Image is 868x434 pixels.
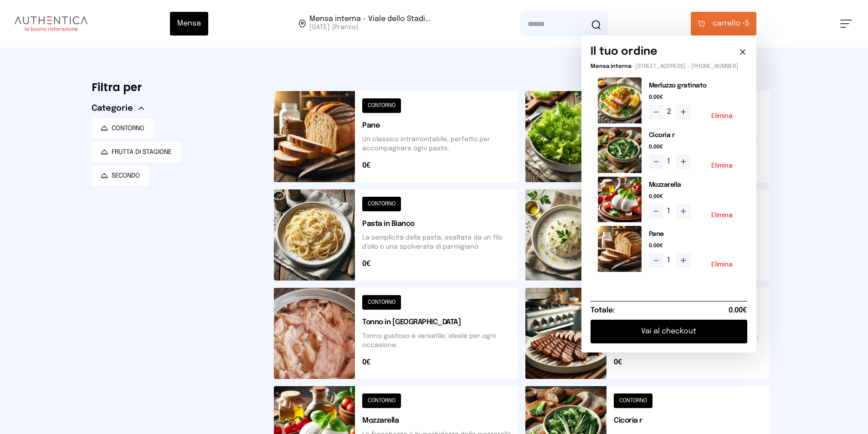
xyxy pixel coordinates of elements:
[112,148,172,157] span: FRUTTA DI STAGIONE
[591,320,747,343] button: Vai al checkout
[649,242,740,250] span: 0.00€
[92,142,181,162] button: FRUTTA DI STAGIONE
[112,171,140,180] span: SECONDO
[649,81,740,90] h2: Merluzzo gratinato
[649,94,740,101] span: 0.00€
[598,226,642,272] img: media
[711,163,733,169] button: Elimina
[591,45,657,59] h6: Il tuo ordine
[309,15,431,32] span: Viale dello Stadio, 77, 05100 Terni TR, Italia
[591,305,615,316] h6: Totale:
[598,127,642,173] img: media
[711,212,733,219] button: Elimina
[170,12,208,36] button: Mensa
[92,166,149,186] button: SECONDO
[591,64,631,69] span: Mensa interna
[15,16,87,31] img: logo.8f33a47.png
[649,193,740,200] span: 0.00€
[92,118,154,138] button: CONTORNO
[667,107,673,117] span: 2
[649,131,740,140] h2: Cicoria r
[92,80,259,95] h6: Filtra per
[649,143,740,151] span: 0.00€
[667,156,673,167] span: 1
[112,124,144,133] span: CONTORNO
[713,18,745,29] span: carrello •
[598,77,642,123] img: media
[598,177,642,223] img: media
[713,18,749,29] span: 5
[649,230,740,239] h2: Pane
[711,261,733,268] button: Elimina
[711,113,733,119] button: Elimina
[92,102,144,115] button: Categorie
[309,23,431,32] span: [DATE] (Pranzo)
[591,63,747,70] p: - [STREET_ADDRESS] - [PHONE_NUMBER]
[667,206,673,217] span: 1
[729,305,747,316] span: 0.00€
[649,180,740,189] h2: Mozzarella
[691,12,756,36] button: carrello •5
[92,102,133,115] span: Categorie
[667,255,673,266] span: 1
